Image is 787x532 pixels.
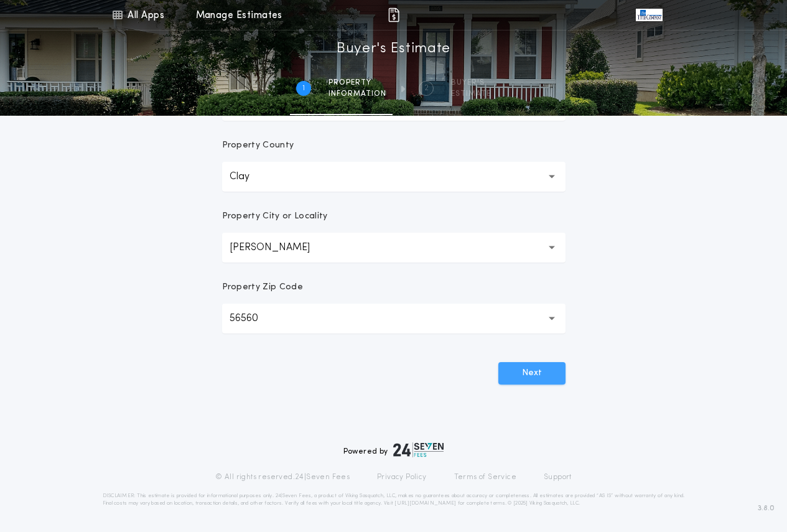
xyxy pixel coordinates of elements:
[215,472,350,482] p: © All rights reserved. 24|Seven Fees
[230,311,278,326] p: 56560
[222,210,328,223] p: Property City or Locality
[222,281,303,294] p: Property Zip Code
[222,162,566,192] button: Clay
[394,501,456,506] a: [URL][DOMAIN_NAME]
[498,362,566,385] button: Next
[544,472,572,482] a: Support
[222,304,566,334] button: 56560
[222,139,294,152] p: Property County
[636,9,662,21] img: vs-icon
[343,442,444,457] div: Powered by
[103,492,685,507] p: DISCLAIMER: This estimate is provided for informational purposes only. 24|Seven Fees, a product o...
[451,78,491,88] span: BUYER'S
[337,39,450,59] h1: Buyer's Estimate
[328,89,386,99] span: information
[758,503,775,514] span: 3.8.0
[454,472,516,482] a: Terms of Service
[393,442,444,457] img: logo
[230,169,269,184] p: Clay
[302,83,305,93] h2: 1
[328,78,386,88] span: Property
[230,240,330,255] p: [PERSON_NAME]
[222,233,566,263] button: [PERSON_NAME]
[424,83,429,93] h2: 2
[386,7,401,22] img: img
[451,89,491,99] span: ESTIMATE
[377,472,427,482] a: Privacy Policy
